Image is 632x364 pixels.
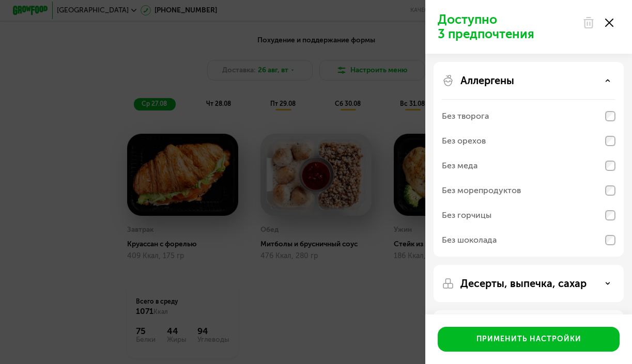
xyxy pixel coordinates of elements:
p: Аллергены [460,74,514,87]
button: Применить настройки [438,327,620,352]
p: Десерты, выпечка, сахар [460,277,587,290]
div: Без горчицы [442,209,491,221]
p: Доступно 3 предпочтения [438,12,576,41]
div: Без меда [442,160,477,172]
div: Без шоколада [442,234,497,246]
div: Применить настройки [476,334,581,344]
div: Без орехов [442,135,486,147]
div: Без творога [442,110,489,122]
div: Без морепродуктов [442,184,521,197]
